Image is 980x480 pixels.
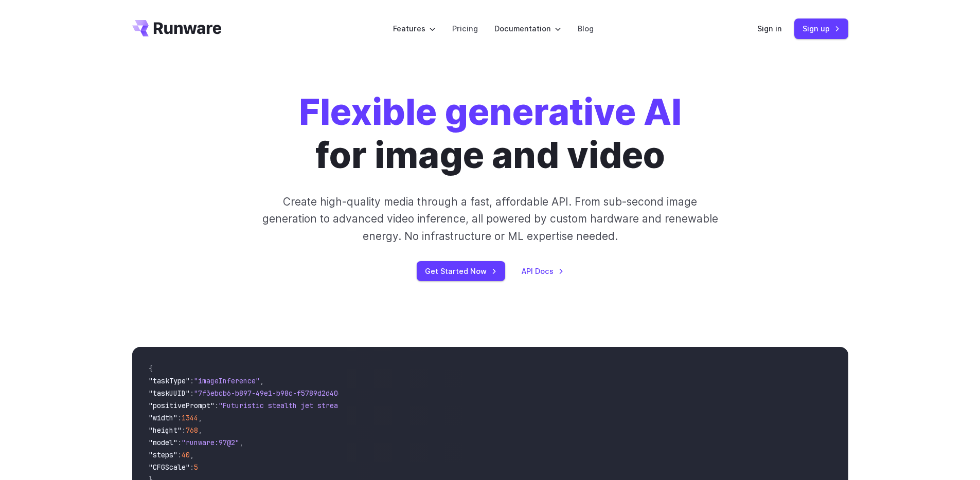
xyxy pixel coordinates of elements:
[194,376,260,385] span: "imageInference"
[794,19,848,39] a: Sign up
[578,23,594,34] a: Blog
[190,376,194,385] span: :
[198,413,202,422] span: ,
[149,426,182,435] span: "height"
[190,463,194,472] span: :
[182,450,190,459] span: 40
[182,438,239,447] span: "runware:97@2"
[215,401,219,410] span: :
[194,389,350,398] span: "7f3ebcb6-b897-49e1-b98c-f5789d2d40d7"
[149,376,190,385] span: "taskType"
[261,193,719,245] p: Create high-quality media through a fast, affordable API. From sub-second image generation to adv...
[757,23,782,34] a: Sign in
[198,426,202,435] span: ,
[149,463,190,472] span: "CFGScale"
[452,23,478,34] a: Pricing
[149,401,215,410] span: "positivePrompt"
[182,426,186,435] span: :
[177,438,182,447] span: :
[494,23,561,34] label: Documentation
[177,450,182,459] span: :
[182,413,198,422] span: 1344
[149,364,153,373] span: {
[190,450,194,459] span: ,
[299,90,682,177] h1: for image and video
[186,426,198,435] span: 768
[149,413,177,422] span: "width"
[149,438,177,447] span: "model"
[177,413,182,422] span: :
[239,438,243,447] span: ,
[194,463,198,472] span: 5
[522,265,564,277] a: API Docs
[132,20,222,36] a: Go to /
[219,401,593,410] span: "Futuristic stealth jet streaking through a neon-lit cityscape with glowing purple exhaust"
[190,389,194,398] span: :
[149,389,190,398] span: "taskUUID"
[393,23,436,34] label: Features
[299,90,682,134] strong: Flexible generative AI
[149,450,177,459] span: "steps"
[417,261,505,281] a: Get Started Now
[260,376,264,385] span: ,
